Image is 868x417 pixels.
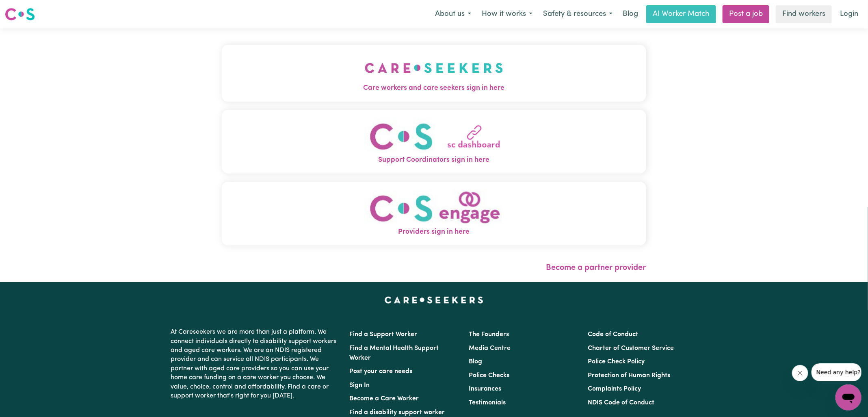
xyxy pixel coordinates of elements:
button: About us [430,6,476,23]
a: Sign In [350,382,370,389]
a: Complaints Policy [588,386,641,392]
a: Testimonials [469,400,506,406]
a: The Founders [469,331,509,338]
a: Post your care needs [350,368,413,375]
a: Find workers [776,5,832,23]
span: Providers sign in here [222,227,646,237]
a: Code of Conduct [588,331,638,338]
a: Find a Support Worker [350,331,418,338]
a: Blog [469,358,482,365]
a: Login [835,5,863,23]
a: Blog [618,5,643,23]
a: AI Worker Match [646,5,716,23]
a: Become a partner provider [546,264,646,272]
button: Care workers and care seekers sign in here [222,45,646,102]
a: NDIS Code of Conduct [588,400,654,406]
a: Become a Care Worker [350,395,419,402]
a: Media Centre [469,345,511,352]
button: Support Coordinators sign in here [222,110,646,174]
a: Find a Mental Health Support Worker [350,345,439,361]
a: Post a job [723,5,769,23]
iframe: Button to launch messaging window [836,384,862,410]
span: Care workers and care seekers sign in here [222,83,646,93]
a: Insurances [469,386,501,392]
button: Providers sign in here [222,182,646,245]
img: Careseekers logo [5,7,35,22]
a: Find a disability support worker [350,409,445,416]
a: Careseekers logo [5,5,35,24]
p: At Careseekers we are more than just a platform. We connect individuals directly to disability su... [171,324,340,404]
iframe: Message from company [812,363,862,381]
a: Charter of Customer Service [588,345,674,352]
a: Police Checks [469,372,509,379]
a: Protection of Human Rights [588,372,670,379]
a: Careseekers home page [385,297,483,303]
span: Support Coordinators sign in here [222,155,646,165]
button: How it works [476,6,538,23]
button: Safety & resources [538,6,618,23]
a: Police Check Policy [588,358,645,365]
iframe: Close message [792,365,808,381]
